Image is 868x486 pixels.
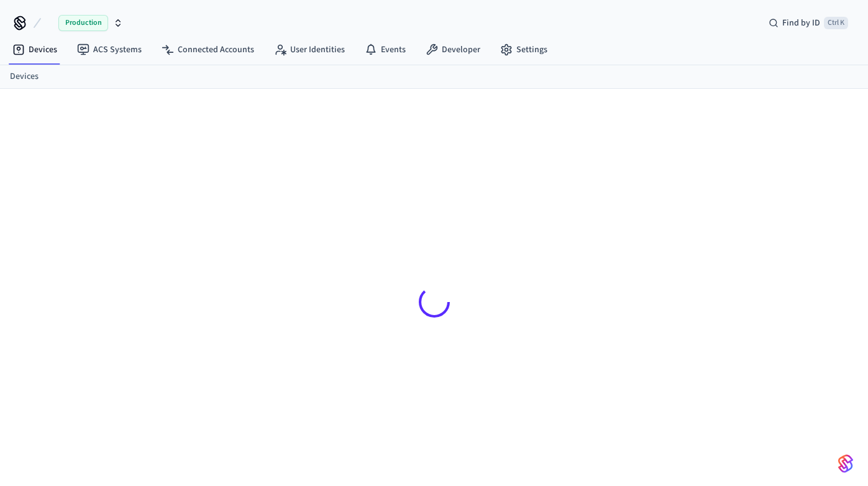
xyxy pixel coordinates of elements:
[264,39,355,61] a: User Identities
[782,17,820,29] span: Find by ID
[10,70,39,83] a: Devices
[67,39,152,61] a: ACS Systems
[355,39,416,61] a: Events
[152,39,264,61] a: Connected Accounts
[2,39,67,61] a: Devices
[759,12,858,34] div: Find by IDCtrl K
[490,39,557,61] a: Settings
[824,17,848,29] span: Ctrl K
[416,39,490,61] a: Developer
[838,454,853,474] img: SeamLogoGradient.69752ec5.svg
[58,15,108,31] span: Production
